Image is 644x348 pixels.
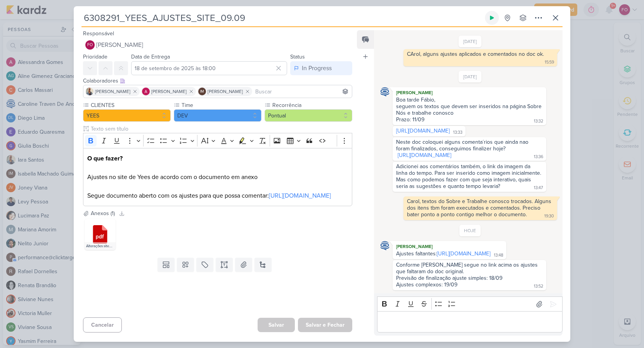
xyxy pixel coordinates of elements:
button: Pontual [265,109,352,122]
div: Prazo: 11/09 [396,116,424,123]
div: Adicionei aos comentários também, o link da imagem da linha do tempo. Para ser inserido como imag... [396,163,543,190]
span: [PERSON_NAME] [95,88,130,95]
div: Ajustes faltantes: [396,250,490,257]
img: Caroline Traven De Andrade [380,241,390,250]
label: Prioridade [83,53,107,60]
div: Ajustes complexos: 19/09 [396,281,457,288]
div: 13:48 [494,252,503,258]
div: Editor toolbar [377,296,563,312]
a: [URL][DOMAIN_NAME] [396,127,450,134]
label: Time [181,101,261,109]
input: Buscar [254,87,350,96]
input: Select a date [131,61,287,75]
div: Boa tarde Fábio, [396,96,543,103]
div: Fabio Oliveira [85,40,95,50]
strong: O que fazer? [87,155,123,162]
button: YEES [83,109,171,122]
div: Alterações site.pdf [85,242,116,250]
p: IM [200,90,204,94]
a: [URL][DOMAIN_NAME] [269,192,331,200]
div: 13:33 [453,129,462,136]
input: Kard Sem Título [81,11,483,25]
button: FO [PERSON_NAME] [83,38,352,52]
div: 19:30 [544,213,554,219]
div: Editor toolbar [83,133,352,148]
button: In Progress [290,61,352,75]
label: Recorrência [272,101,352,109]
img: Alessandra Gomes [142,88,150,95]
button: DEV [174,109,261,122]
div: [PERSON_NAME] [394,243,505,250]
div: Neste doc coloquei alguns comenta´rios que ainda nao foram finalizados, conseguimos finalizer hoje? [396,139,543,152]
label: CLIENTES [90,101,171,109]
p: FO [87,43,93,47]
div: Colaboradores [83,77,352,85]
div: CArol, alguns ajustes aplicados e comentados no doc ok. [407,51,544,57]
div: Editor editing area: main [83,148,352,207]
div: Ligar relógio [489,15,495,21]
button: Cancelar [83,317,122,332]
a: [URL][DOMAIN_NAME] [398,152,451,158]
label: Responsável [83,30,114,37]
div: Carol, textos do Sobre e Trabalhe conosco trocados. Alguns dos itens tbm foram executados e comen... [407,198,553,218]
a: [URL][DOMAIN_NAME] [437,250,490,257]
div: [PERSON_NAME] [394,89,545,96]
div: 13:52 [534,283,543,289]
div: seguem os textos que devem ser inseridos na página Sobre Nós e trabalhe conosco [396,103,543,116]
div: Editor editing area: main [377,311,563,332]
input: Texto sem título [89,125,352,133]
span: [PERSON_NAME] [151,88,187,95]
div: 13:36 [534,154,543,160]
div: 13:47 [534,185,543,191]
div: In Progress [302,64,332,73]
p: Ajustes no site de Yees de acordo com o documento em anexo Segue documento aberto com os ajustes ... [87,154,348,200]
div: Conforme [PERSON_NAME] segue no link acima os ajustes que faltaram do doc original. [396,262,543,275]
label: Data de Entrega [131,53,170,60]
div: 13:32 [534,118,543,124]
span: [PERSON_NAME] [208,88,243,95]
div: Isabella Machado Guimarães [198,88,206,95]
div: Previsão de finalização ajuste simples: 18/09 [396,275,543,281]
div: Anexos (1) [91,209,115,217]
img: Caroline Traven De Andrade [380,87,390,96]
div: 15:59 [545,59,554,65]
img: Iara Santos [86,88,93,95]
span: [PERSON_NAME] [96,40,143,50]
label: Status [290,53,305,60]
